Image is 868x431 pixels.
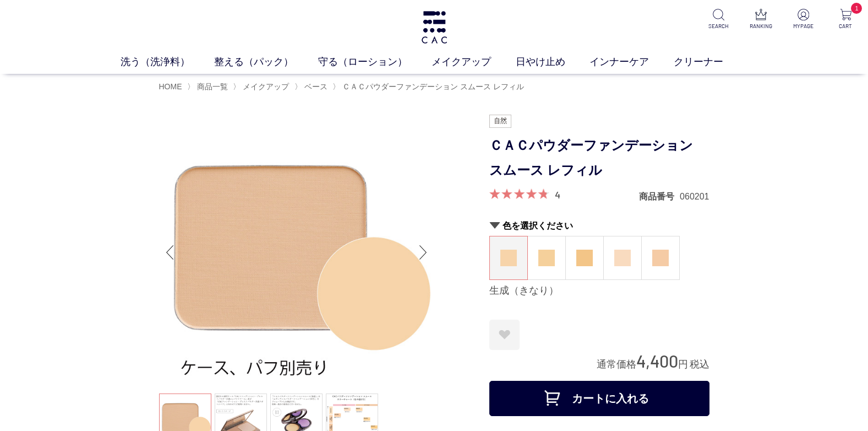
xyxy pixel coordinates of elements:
span: 4,400 [636,351,678,371]
a: ＣＡＣパウダーファンデーション スムース レフィル [340,82,524,91]
a: 4 [555,188,560,201]
img: 薄紅（うすべに） [652,250,669,266]
span: ベース [304,82,327,91]
button: カートに入れる [489,381,709,416]
p: RANKING [747,22,774,30]
a: インナーケア [589,55,674,69]
dl: 薄紅（うすべに） [641,236,680,280]
a: SEARCH [705,9,732,30]
dt: 商品番号 [639,191,680,202]
a: ベース [302,82,327,91]
a: 蜂蜜（はちみつ） [528,236,565,279]
span: 通常価格 [597,359,636,370]
a: 1 CART [832,9,859,30]
span: メイクアップ [243,82,289,91]
span: 商品一覧 [197,82,228,91]
a: クリーナー [674,55,748,69]
a: 洗う（洗浄料） [121,55,215,69]
p: CART [832,22,859,30]
img: ＣＡＣパウダーファンデーション スムース レフィル 生成（きなり） [159,115,434,390]
dd: 060201 [680,191,709,202]
a: 守る（ローション） [318,55,432,69]
a: RANKING [747,9,774,30]
dl: 小麦（こむぎ） [565,236,604,280]
a: メイクアップ [432,55,516,69]
h2: 色を選択ください [489,220,709,231]
a: HOME [159,82,182,91]
a: お気に入りに登録する [489,320,520,350]
span: ＣＡＣパウダーファンデーション スムース レフィル [342,82,524,91]
a: 小麦（こむぎ） [566,236,603,279]
span: 税込 [690,359,709,370]
li: 〉 [187,82,231,92]
img: logo [420,11,449,44]
div: 生成（きなり） [489,284,709,298]
dl: 蜂蜜（はちみつ） [527,236,566,280]
dl: 生成（きなり） [489,236,528,280]
img: 蜂蜜（はちみつ） [538,250,555,266]
li: 〉 [332,82,527,92]
p: SEARCH [705,22,732,30]
a: メイクアップ [241,82,289,91]
a: 薄紅（うすべに） [642,236,679,279]
li: 〉 [233,82,292,92]
div: Previous slide [159,230,181,274]
li: 〉 [294,82,330,92]
img: 小麦（こむぎ） [576,250,593,266]
img: 桜（さくら） [614,250,631,266]
div: Next slide [412,230,434,274]
dl: 桜（さくら） [603,236,642,280]
p: MYPAGE [790,22,817,30]
a: 日やけ止め [516,55,590,69]
a: 商品一覧 [195,82,228,91]
img: 自然 [489,115,512,128]
span: 1 [851,3,862,14]
a: 桜（さくら） [604,236,641,279]
img: 生成（きなり） [500,250,517,266]
h1: ＣＡＣパウダーファンデーション スムース レフィル [489,133,709,183]
a: 整える（パック） [214,55,318,69]
a: MYPAGE [790,9,817,30]
span: 円 [678,359,688,370]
